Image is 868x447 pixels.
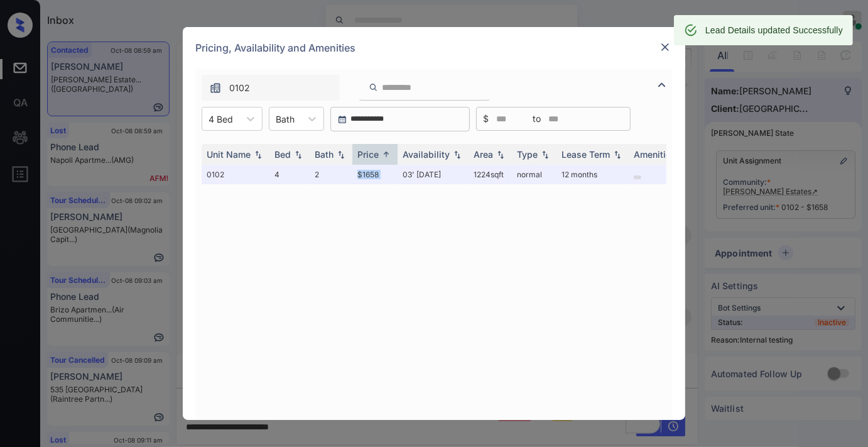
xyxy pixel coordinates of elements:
[705,19,843,41] div: Lead Details updated Successfully
[494,150,507,159] img: sorting
[207,149,251,160] div: Unit Name
[292,150,305,159] img: sorting
[398,165,469,184] td: 03' [DATE]
[556,165,629,184] td: 12 months
[483,112,489,126] span: $
[209,82,222,94] img: icon-zuma
[380,150,393,159] img: sorting
[229,81,250,95] span: 0102
[561,149,610,160] div: Lease Term
[403,149,450,160] div: Availability
[269,165,310,184] td: 4
[659,41,671,53] img: close
[369,82,378,93] img: icon-zuma
[451,150,464,159] img: sorting
[654,77,670,92] img: icon-zuma
[202,165,269,184] td: 0102
[274,149,291,160] div: Bed
[517,149,538,160] div: Type
[352,165,398,184] td: $1658
[357,149,379,160] div: Price
[469,165,512,184] td: 1224 sqft
[611,150,624,159] img: sorting
[310,165,352,184] td: 2
[512,165,556,184] td: normal
[335,150,347,159] img: sorting
[533,112,541,126] span: to
[634,149,676,160] div: Amenities
[183,27,685,69] div: Pricing, Availability and Amenities
[539,150,551,159] img: sorting
[252,150,264,159] img: sorting
[315,149,334,160] div: Bath
[474,149,493,160] div: Area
